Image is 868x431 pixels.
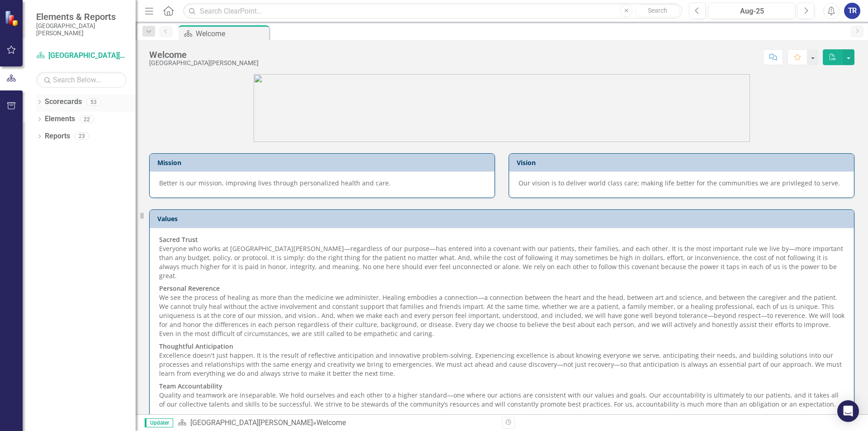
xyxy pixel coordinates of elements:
[159,412,208,421] strong: Creative Vitality
[708,3,795,19] button: Aug-25
[519,179,844,188] p: Our vision is to deliver world class care; making life better for the communities we are privileg...
[45,131,70,142] a: Reports
[149,60,259,66] div: [GEOGRAPHIC_DATA][PERSON_NAME]
[159,340,844,380] p: Excellence doesn't just happen. It is the result of reflective anticipation and innovative proble...
[45,97,82,107] a: Scorecards
[190,418,313,427] a: [GEOGRAPHIC_DATA][PERSON_NAME]
[86,98,101,106] div: 53
[75,133,89,140] div: 23
[36,11,127,22] span: Elements & Reports
[159,380,844,411] p: Quality and teamwork are inseparable. We hold ourselves and each other to a higher standard—one w...
[635,5,680,17] button: Search
[80,115,94,123] div: 22
[183,3,682,19] input: Search ClearPoint...
[648,7,667,14] span: Search
[159,235,198,244] strong: Sacred Trust
[36,22,127,37] small: [GEOGRAPHIC_DATA][PERSON_NAME]
[159,284,220,293] strong: Personal Reverence
[149,50,259,60] div: Welcome
[159,282,844,340] p: We see the process of healing as more than the medicine we administer. Healing embodies a connect...
[145,418,173,427] span: Updater
[316,418,346,427] div: Welcome
[837,400,859,422] div: Open Intercom Messenger
[159,382,222,390] strong: Team Accountability
[159,235,844,282] p: Everyone who works at [GEOGRAPHIC_DATA][PERSON_NAME]—regardless of our purpose—has entered into a...
[157,215,849,222] h3: Values
[254,74,750,142] img: SJRMC%20new%20logo%203.jpg
[36,72,127,88] input: Search Below...
[5,10,20,26] img: ClearPoint Strategy
[517,159,849,166] h3: Vision
[45,114,75,124] a: Elements
[36,51,127,61] a: [GEOGRAPHIC_DATA][PERSON_NAME]
[159,342,233,350] strong: Thoughtful Anticipation
[157,159,490,166] h3: Mission
[712,6,792,17] div: Aug-25
[844,3,860,19] button: TR
[159,179,485,188] p: Better is our mission, improving lives through personalized health and care.
[196,28,267,39] div: Welcome
[178,418,495,428] div: »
